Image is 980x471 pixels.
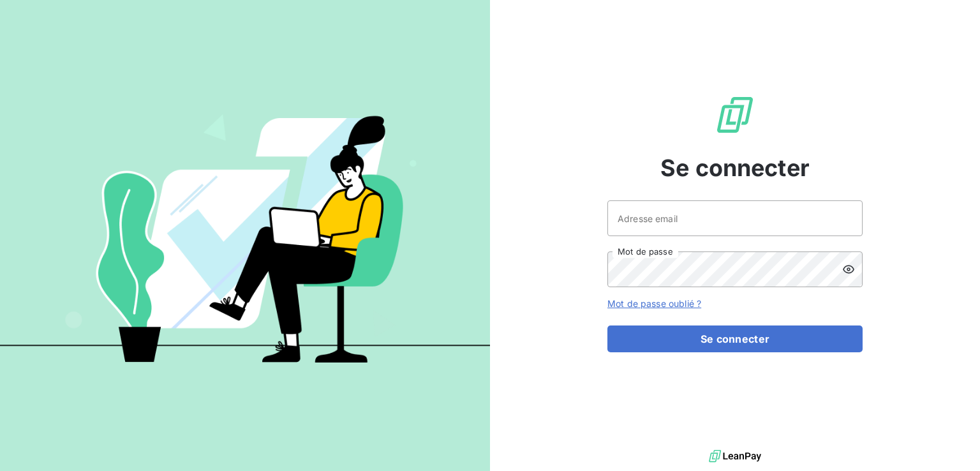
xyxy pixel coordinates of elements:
[607,298,701,309] a: Mot de passe oublié ?
[607,200,863,236] input: placeholder
[709,447,761,466] img: logo
[607,325,863,352] button: Se connecter
[715,94,755,135] img: Logo LeanPay
[660,151,810,185] span: Se connecter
